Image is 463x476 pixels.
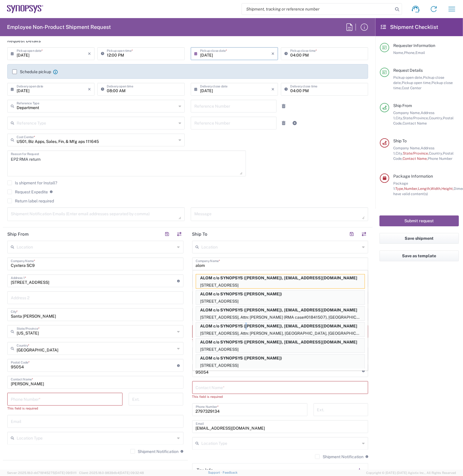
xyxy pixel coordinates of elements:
span: Pickup open time, [402,80,431,85]
button: Submit request [380,216,459,226]
span: Pickup open date, [393,75,423,80]
a: Remove Reference [279,102,288,110]
p: [STREET_ADDRESS], Attn: [PERSON_NAME], [GEOGRAPHIC_DATA], [GEOGRAPHIC_DATA] [196,330,365,337]
span: Number, [404,186,418,191]
span: Ship To [393,139,407,143]
span: Cost Center [402,86,422,90]
span: [DATE] 09:51:11 [55,471,76,475]
p: ALOM c/o SYNOPSYS (Lisa Young), synopsyssupport@alom.com [196,323,365,330]
label: Schedule pickup [12,69,51,74]
span: Company Name, [393,111,421,115]
span: Email [415,50,425,55]
span: Contact Name [403,121,427,125]
p: ALOM c/o SYNOPSYS (Nirali Trivedi), synopsyssupport@alom.com [196,339,365,346]
span: City, [396,151,403,155]
div: This field is required [192,394,368,399]
label: Return label required [7,199,54,203]
p: ALOM c/o SYNOPSYS (Lisa Young), synopsyssupport@alom.com [196,307,365,314]
span: Contact Name, [403,156,428,161]
span: Country, [429,116,443,120]
span: Client: 2025.18.0-9839db4 [79,471,144,475]
div: This field is required [192,338,368,343]
p: ALOM c/o SYNOPSYS (Esmeralda Madriz) [196,290,365,298]
p: [STREET_ADDRESS] [196,346,365,353]
span: Ship From [393,103,412,108]
p: [STREET_ADDRESS], Attn: [PERSON_NAME] (RMA case#01841507), [GEOGRAPHIC_DATA] [196,314,365,321]
p: [STREET_ADDRESS] [196,298,365,305]
span: Phone, [404,50,415,55]
h2: Tax Info [197,468,214,473]
p: ALOM c/o SYNOPSYS (Esmeralda Madriz), synopsyssupport@alom.com [196,274,365,282]
h2: Ship To [192,231,208,237]
span: Country, [429,151,443,155]
p: [STREET_ADDRESS] [196,282,365,289]
span: [DATE] 09:32:48 [119,471,144,475]
p: ALOM c/o SYNOPSYS (Rafael Chacon) [196,355,365,362]
span: Package Information [393,174,433,178]
span: Company Name, [393,146,421,150]
i: × [271,49,275,58]
span: State/Province, [403,116,429,120]
span: Copyright © [DATE]-[DATE] Agistix Inc., All Rights Reserved [366,470,456,476]
span: Request Details [393,68,423,73]
label: Is shipment for Install? [7,181,57,185]
h2: Shipment Checklist [381,24,438,31]
span: Package 1: [393,181,408,191]
span: State/Province, [403,151,429,155]
span: Width, [431,186,441,191]
div: This field is required [7,406,123,411]
button: Save as template [380,251,459,261]
span: Requester Information [393,43,435,48]
span: Name, [393,50,404,55]
a: Add Reference [291,119,299,127]
h2: Request Details [7,38,41,44]
i: × [88,85,91,94]
span: Type, [395,186,404,191]
input: Shipment, tracking or reference number [242,3,393,15]
label: Shipment Notification [130,449,179,454]
label: Shipment Notification [315,454,364,459]
h2: Ship From [7,231,29,237]
a: Support [208,471,223,475]
span: Server: 2025.18.0-dd719145275 [7,471,76,475]
p: [STREET_ADDRESS] [196,362,365,369]
h2: Employee Non-Product Shipment Request [7,24,111,31]
span: Height, [441,186,454,191]
label: Request Expedite [7,190,48,194]
span: Length, [418,186,431,191]
span: City, [396,116,403,120]
a: Feedback [223,471,237,475]
span: Phone Number [428,156,452,161]
i: × [88,49,91,58]
i: × [271,85,275,94]
button: Save shipment [380,233,459,244]
a: Remove Reference [279,119,288,127]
